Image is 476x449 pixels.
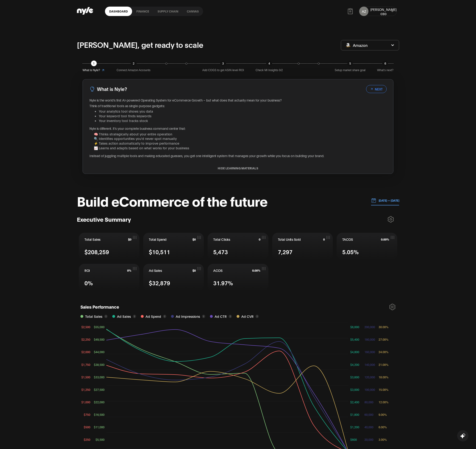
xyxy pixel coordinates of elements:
[81,325,90,329] tspan: $2,500
[376,198,399,203] p: [DATE] — [DATE]
[94,350,104,354] tspan: $44,000
[81,363,90,366] tspan: $1,750
[104,315,108,318] button: i
[91,61,97,66] div: 1
[255,315,259,318] button: i
[94,413,104,416] tspan: $16,500
[105,7,132,16] a: Dashboard
[213,268,222,273] span: ACOS
[133,315,136,318] button: i
[213,279,233,287] span: 31.97%
[84,279,93,287] span: 0%
[94,363,104,366] tspan: $38,500
[176,314,200,319] span: Ad Impressions
[117,314,131,319] span: Ad Sales
[350,400,359,404] tspan: $2,400
[208,264,268,291] button: ACOS0.00%31.97%
[84,268,90,273] span: ROI
[84,425,90,429] tspan: $500
[371,196,399,205] button: [DATE] — [DATE]
[364,350,375,354] tspan: 160,000
[213,237,230,242] span: Total Clicks
[99,114,387,118] li: Your keyword tool finds keywords
[370,7,397,12] div: [PERSON_NAME]
[379,338,388,341] tspan: 27.00%
[379,350,388,354] tspan: 24.00%
[99,109,387,114] li: Your analytics tool shows you data
[379,375,388,379] tspan: 18.00%
[350,375,359,379] tspan: $3,600
[89,126,387,131] p: Nyle is different. It's your complete business command center that:
[364,338,375,341] tspan: 180,000
[89,103,387,108] p: Think of traditional tools as single-purpose gadgets:
[84,248,109,256] span: $208,259
[342,237,353,242] span: TACOS
[364,325,375,329] tspan: 200,000
[342,248,359,256] span: 5.05%
[81,400,90,404] tspan: $1,000
[94,141,387,146] li: ⚡ Takes action automatically to improve performance
[335,68,366,73] span: Setup market share goal
[379,363,388,366] tspan: 21.00%
[183,7,203,16] a: Canvas
[81,388,90,391] tspan: $1,250
[94,325,104,329] tspan: $55,000
[97,85,127,93] h3: What is Nyle?
[99,118,387,123] li: Your inventory tool tracks stock
[80,304,119,311] h1: Sales Performance
[252,269,260,272] span: 0.00%
[220,61,226,66] div: 3
[84,413,90,416] tspan: $750
[350,350,359,354] tspan: $4,800
[149,268,162,273] span: Ad Sales
[370,12,397,16] div: CEO
[77,216,131,223] h3: Executive Summary
[323,238,325,241] span: 0
[379,438,387,441] tspan: 3.00%
[81,350,90,354] tspan: $2,000
[117,68,150,73] span: Connect Amazon Accounts
[379,388,388,391] tspan: 15.00%
[278,237,301,242] span: Total Units Sold
[202,315,205,318] button: i
[350,325,359,329] tspan: $6,000
[94,388,104,391] tspan: $27,500
[350,413,359,416] tspan: $1,800
[128,238,131,241] span: $0
[379,413,387,416] tspan: 9.00%
[208,233,268,260] button: Total Clicks05,473
[143,233,204,260] button: Total Spend$0$10,511
[83,68,100,73] span: What is Nyle?
[364,388,375,391] tspan: 100,000
[89,86,95,92] img: LightBulb
[77,194,267,208] h1: Build eCommerce of the future
[370,7,397,16] button: [PERSON_NAME]CEO
[353,43,367,48] span: Amazon
[163,315,166,318] button: i
[379,425,387,429] tspan: 6.00%
[202,68,244,73] span: Add COGS to get ASIN level ROI
[364,400,373,404] tspan: 80,000
[96,438,104,441] tspan: $5,500
[364,375,375,379] tspan: 120,000
[364,425,373,429] tspan: 40,000
[84,438,90,441] tspan: $250
[350,363,359,366] tspan: $4,200
[359,7,368,16] button: AZ
[350,425,359,429] tspan: $1,200
[259,238,260,241] span: 0
[149,248,170,256] span: $10,511
[84,237,100,242] span: Total Sales
[94,375,104,379] tspan: $33,000
[272,233,333,260] button: Total Units Sold07,297
[81,338,90,341] tspan: $2,250
[382,61,388,66] div: 6
[192,238,196,241] span: $0
[77,39,203,50] p: [PERSON_NAME], get ready to scale
[81,375,90,379] tspan: $1,500
[143,264,204,291] button: Ad Sales$0$32,879
[215,314,227,319] span: Ad CTR
[85,314,102,319] span: Total Sales
[379,325,388,329] tspan: 30.00%
[94,136,387,141] li: 🔍 Identifies opportunities you'd never spot manually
